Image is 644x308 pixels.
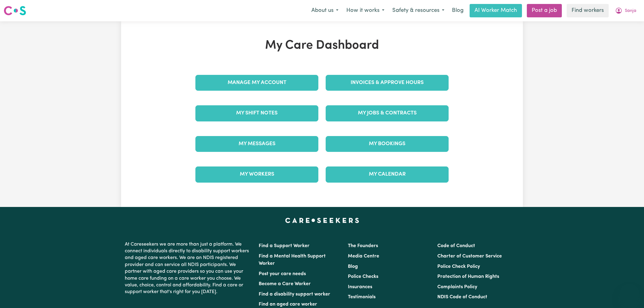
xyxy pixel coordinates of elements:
a: Insurances [348,285,372,289]
a: Blog [448,4,467,17]
a: AI Worker Match [470,4,522,17]
a: Complaints Policy [437,285,477,289]
a: My Bookings [326,136,449,152]
a: Code of Conduct [437,243,475,248]
a: Find a disability support worker [259,292,330,297]
button: My Account [611,4,640,17]
button: About us [307,4,342,17]
a: Police Check Policy [437,264,480,269]
a: Blog [348,264,358,269]
a: My Jobs & Contracts [326,105,449,121]
a: Post your care needs [259,271,306,276]
a: My Workers [195,166,318,182]
iframe: Button to launch messaging window [620,284,639,303]
p: At Careseekers we are more than just a platform. We connect individuals directly to disability su... [125,239,251,298]
a: Media Centre [348,254,379,259]
a: Police Checks [348,274,378,279]
span: Sanja [625,8,636,14]
a: Invoices & Approve Hours [326,75,449,91]
a: My Shift Notes [195,105,318,121]
a: Find an aged care worker [259,302,317,307]
a: Testimonials [348,295,376,299]
a: Charter of Customer Service [437,254,502,259]
a: NDIS Code of Conduct [437,295,487,299]
button: Safety & resources [388,4,448,17]
a: Protection of Human Rights [437,274,499,279]
a: My Messages [195,136,318,152]
a: The Founders [348,243,378,248]
a: Find a Mental Health Support Worker [259,254,326,266]
a: Careseekers logo [4,4,26,18]
h1: My Care Dashboard [192,38,452,53]
button: How it works [342,4,388,17]
a: My Calendar [326,166,449,182]
a: Careseekers home page [285,218,359,223]
a: Find workers [567,4,609,17]
img: Careseekers logo [4,5,26,16]
a: Become a Care Worker [259,282,311,286]
a: Manage My Account [195,75,318,91]
a: Post a job [527,4,562,17]
a: Find a Support Worker [259,243,310,248]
